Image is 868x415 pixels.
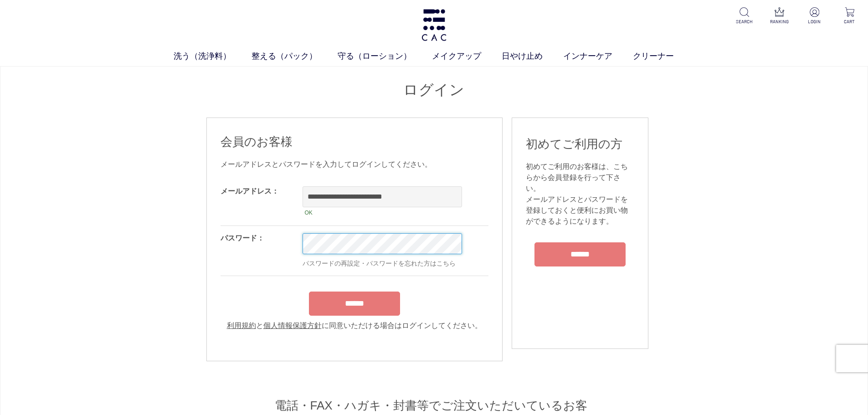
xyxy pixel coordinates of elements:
a: インナーケア [563,50,633,62]
a: LOGIN [803,7,826,25]
a: 個人情報保護方針 [263,322,322,329]
a: RANKING [768,7,791,25]
p: LOGIN [803,18,826,25]
img: logo [420,9,448,41]
p: SEARCH [733,18,755,25]
div: OK [303,207,462,218]
a: CART [838,7,861,25]
p: RANKING [768,18,791,25]
div: と に同意いただける場合はログインしてください。 [221,320,488,331]
h1: ログイン [206,80,662,100]
div: 初めてご利用のお客様は、こちらから会員登録を行って下さい。 メールアドレスとパスワードを登録しておくと便利にお買い物ができるようになります。 [526,161,634,227]
a: パスワードの再設定・パスワードを忘れた方はこちら [303,260,456,267]
p: CART [838,18,861,25]
label: メールアドレス： [221,187,279,195]
a: 日やけ止め [502,50,563,62]
a: 守る（ローション） [338,50,432,62]
a: メイクアップ [432,50,502,62]
a: クリーナー [633,50,694,62]
span: 初めてご利用の方 [526,137,622,151]
label: パスワード： [221,234,264,242]
a: 利用規約 [227,322,256,329]
div: メールアドレスとパスワードを入力してログインしてください。 [221,159,488,170]
a: 洗う（洗浄料） [174,50,252,62]
a: SEARCH [733,7,755,25]
a: 整える（パック） [252,50,338,62]
span: 会員のお客様 [221,135,293,149]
